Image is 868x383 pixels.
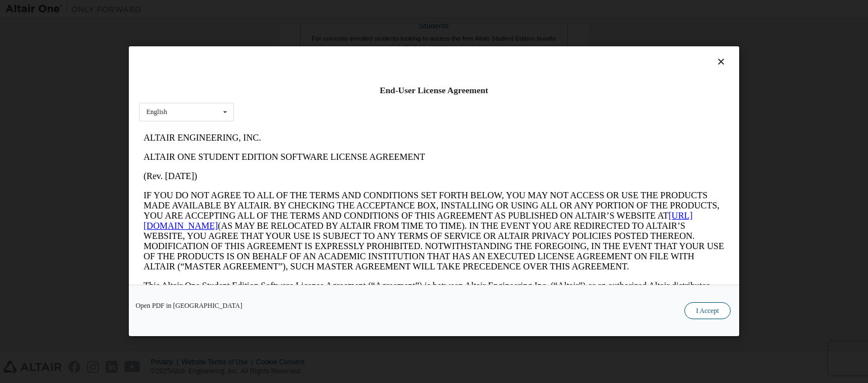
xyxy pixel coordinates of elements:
[5,24,585,34] p: ALTAIR ONE STUDENT EDITION SOFTWARE LICENSE AGREEMENT
[684,303,731,320] button: I Accept
[5,62,585,143] p: IF YOU DO NOT AGREE TO ALL OF THE TERMS AND CONDITIONS SET FORTH BELOW, YOU MAY NOT ACCESS OR USE...
[139,85,729,96] div: End-User License Agreement
[136,303,242,310] a: Open PDF in [GEOGRAPHIC_DATA]
[5,153,585,193] p: This Altair One Student Edition Software License Agreement (“Agreement”) is between Altair Engine...
[5,82,554,102] a: [URL][DOMAIN_NAME]
[146,109,167,116] div: English
[5,5,585,15] p: ALTAIR ENGINEERING, INC.
[5,43,585,53] p: (Rev. [DATE])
